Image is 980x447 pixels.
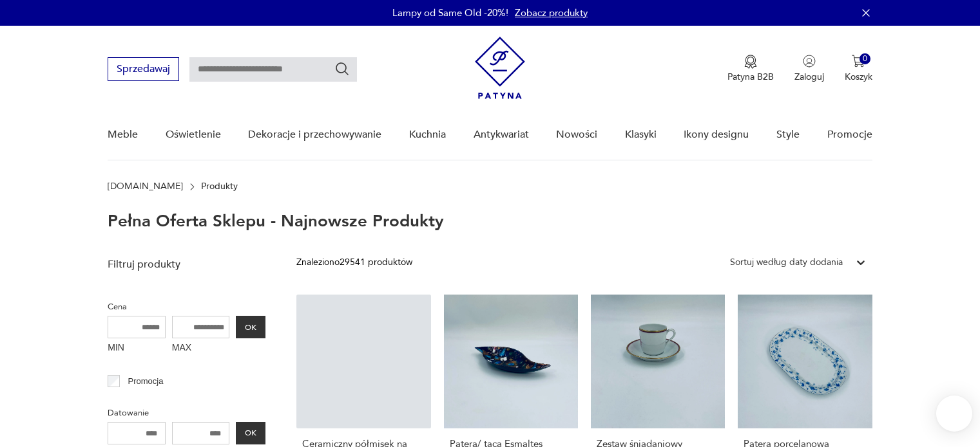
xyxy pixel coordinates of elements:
button: Szukaj [334,61,350,77]
div: Znaleziono 29541 produktów [296,255,412,269]
p: Cena [108,300,265,314]
div: 0 [860,53,870,64]
p: Zaloguj [794,71,824,83]
label: MAX [172,338,230,359]
a: Meble [108,110,138,160]
a: Oświetlenie [166,110,221,160]
p: Koszyk [845,71,872,83]
a: Antykwariat [474,110,529,160]
button: Patyna B2B [727,55,774,83]
button: Sprzedawaj [108,57,179,81]
a: Sprzedawaj [108,66,179,75]
p: Patyna B2B [727,71,774,83]
h1: Pełna oferta sklepu - najnowsze produkty [108,212,444,230]
a: Klasyki [625,110,657,160]
button: OK [236,316,265,338]
div: Sortuj według daty dodania [730,255,843,269]
a: [DOMAIN_NAME] [108,181,183,192]
img: Ikona koszyka [852,55,865,68]
a: Promocje [827,110,872,160]
button: Zaloguj [794,55,824,83]
img: Patyna - sklep z meblami i dekoracjami vintage [475,37,525,99]
a: Dekoracje i przechowywanie [248,110,381,160]
a: Style [776,110,800,160]
button: 0Koszyk [845,55,872,83]
a: Ikona medaluPatyna B2B [727,55,774,83]
p: Produkty [201,181,238,192]
p: Datowanie [108,406,265,420]
label: MIN [108,338,166,359]
button: OK [236,422,265,444]
iframe: Smartsupp widget button [936,396,972,432]
img: Ikonka użytkownika [803,55,816,68]
a: Zobacz produkty [515,6,588,19]
p: Promocja [128,374,164,388]
p: Filtruj produkty [108,257,265,271]
a: Nowości [556,110,597,160]
a: Ikony designu [684,110,749,160]
p: Lampy od Same Old -20%! [392,6,508,19]
img: Ikona medalu [744,55,757,69]
a: Kuchnia [409,110,446,160]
